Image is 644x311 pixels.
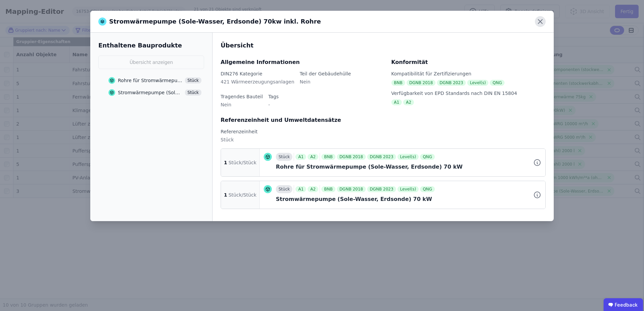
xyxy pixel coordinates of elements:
div: DGNB 2018 [337,186,366,192]
span: Stück/Stück [228,159,256,166]
div: A1 [391,99,402,105]
div: - [268,101,279,113]
div: DGNB 2023 [367,186,396,192]
div: BNB [321,154,335,160]
div: DGNB 2023 [437,80,466,86]
div: Teil der Gebäudehülle [300,70,351,77]
div: Referenzeinheit und Umweltdatensätze [221,116,546,124]
div: BNB [391,80,405,86]
div: Nein [300,78,351,91]
div: Stromwärmepumpe (Sole-Wasser, Erdsonde) 70 kW [118,89,183,96]
div: Stück [276,153,292,161]
div: Konformität [391,58,546,66]
div: Verfügbarkeit von EPD Standards nach DIN EN 15804 [391,90,546,97]
span: Stück/Stück [228,192,256,198]
div: QNG [420,186,435,192]
div: Level(s) [397,186,419,192]
div: Stromwärmepumpe (Sole-Wasser, Erdsonde) 70 kW [276,195,541,203]
div: Tragendes Bauteil [221,93,263,100]
div: DGNB 2023 [367,154,396,160]
div: QNG [490,80,505,86]
div: DGNB 2018 [407,80,436,86]
div: Stück [276,185,292,193]
button: Übersicht anzeigen [98,56,204,69]
div: Nein [221,101,263,113]
div: A1 [295,154,306,160]
div: Kompatibilität für Zertifizierungen [391,70,546,77]
div: 421 Wärmeerzeugungsanlagen [221,78,294,91]
div: Enthaltene Bauprodukte [98,41,204,50]
div: A1 [295,186,306,192]
div: A2 [308,154,318,160]
span: Stück [185,77,201,83]
div: Rohre für Stromwärmepumpe (Sole-Wasser, Erdsonde) 70 kW [276,163,541,171]
div: A2 [403,99,414,105]
div: A2 [308,186,318,192]
span: 1 [224,192,227,198]
span: 1 [224,159,227,166]
div: Tags [268,93,279,100]
div: DIN276 Kategorie [221,70,294,77]
div: Übersicht [221,41,546,50]
div: Level(s) [467,80,488,86]
div: BNB [321,186,335,192]
div: Stück [221,136,546,148]
div: QNG [420,154,435,160]
div: Level(s) [397,154,419,160]
div: DGNB 2018 [337,154,366,160]
div: Stromwärmepumpe (Sole-Wasser, Erdsonde) 70kw inkl. Rohre [98,17,321,26]
div: Rohre für Stromwärmepumpe (Sole-Wasser, Erdsonde) 70 kW [118,77,183,84]
span: Stück [185,90,201,96]
div: Allgemeine Informationen [221,58,383,66]
div: Referenzeinheit [221,128,546,135]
